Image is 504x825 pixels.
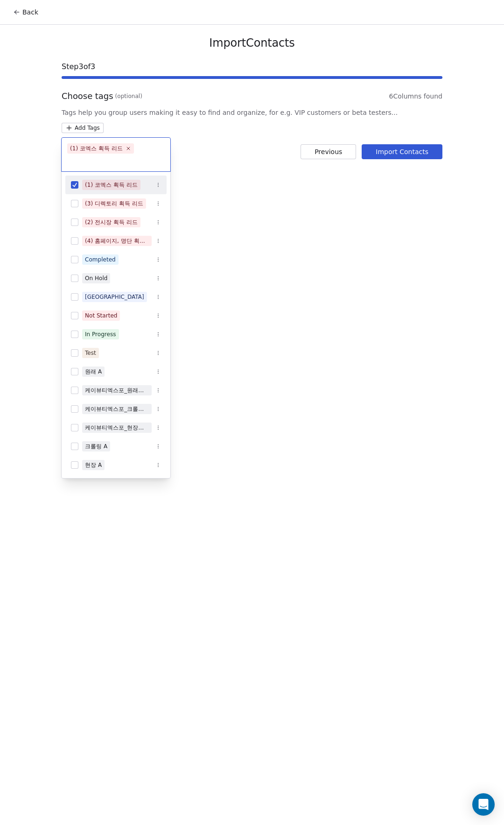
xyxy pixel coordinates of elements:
div: On Hold [85,274,107,282]
div: [GEOGRAPHIC_DATA] [85,293,144,301]
div: (4) 홈페이지, 명단 획득 리드 [85,237,149,245]
div: Test [85,349,96,357]
div: In Progress [85,330,116,338]
div: 케이뷰티엑스포_원래알던리드 [85,386,149,395]
div: 크롤링 A [85,442,107,451]
div: Not Started [85,311,117,320]
div: (3) 디렉토리 획득 리드 [85,199,143,208]
div: 케이뷰티엑스포_크롤링획득리드 [85,405,149,413]
div: 원래 A [85,367,102,376]
div: Suggestions [65,176,167,474]
div: (2) 전시장 획득 리드 [85,218,138,226]
div: 케이뷰티엑스포_현장획득리드 [85,423,149,432]
div: 현장 A [85,461,102,469]
div: (1) 코엑스 획득 리드 [85,181,138,189]
div: (1) 코엑스 획득 리드 [70,144,123,153]
div: Completed [85,255,116,264]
